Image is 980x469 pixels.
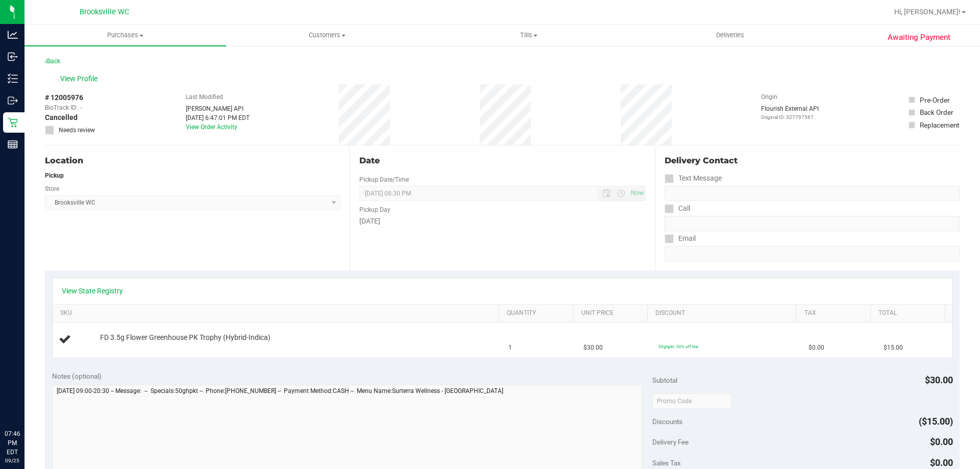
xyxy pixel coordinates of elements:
span: - [80,103,82,112]
span: View Profile [60,73,101,84]
div: Location [45,155,340,167]
span: $30.00 [583,343,603,353]
input: Format: (999) 999-9999 [665,186,960,201]
span: $0.00 [930,457,953,468]
a: Unit Price [581,309,644,317]
a: Back [45,58,60,65]
a: Purchases [24,24,226,46]
label: Pickup Day [359,205,390,214]
span: Notes (optional) [52,372,102,380]
inline-svg: Outbound [8,95,18,106]
span: Subtotal [652,376,677,384]
label: Origin [761,92,777,102]
iframe: Resource center [10,387,41,418]
span: FD 3.5g Flower Greenhouse PK Trophy (Hybrid-Indica) [100,333,271,342]
span: Purchases [24,31,226,40]
div: Pre-Order [920,95,950,105]
label: Text Message [665,171,722,186]
span: Deliveries [702,31,758,40]
span: $0.00 [808,343,824,353]
div: Date [359,155,645,167]
div: Back Order [920,107,953,117]
a: Customers [226,24,428,46]
span: Delivery Fee [652,438,689,446]
a: Discount [655,309,792,317]
div: Delivery Contact [665,155,960,167]
span: Hi, [PERSON_NAME]! [894,8,961,16]
div: [PERSON_NAME] API [186,104,250,113]
p: 09/25 [5,457,20,464]
label: Pickup Date/Time [359,175,409,184]
span: 1 [508,343,512,353]
span: Needs review [59,126,95,135]
p: 07:46 PM EDT [5,429,20,457]
input: Promo Code [652,393,731,409]
span: Brooksville WC [80,8,129,16]
label: Call [665,201,690,216]
a: Quantity [507,309,569,317]
inline-svg: Inbound [8,52,18,62]
label: Last Modified [186,92,223,102]
span: $0.00 [930,436,953,447]
a: Total [878,309,941,317]
div: Replacement [920,120,959,130]
input: Format: (999) 999-9999 [665,216,960,231]
div: Flourish External API [761,104,819,121]
inline-svg: Analytics [8,30,18,40]
p: Original ID: 327797567 [761,113,819,121]
div: [DATE] [359,216,645,227]
span: $15.00 [884,343,903,353]
label: Email [665,231,696,246]
span: Awaiting Payment [888,32,950,43]
span: Customers [227,31,427,40]
span: Discounts [652,412,682,431]
a: Deliveries [629,24,831,46]
a: Tax [804,309,867,317]
span: ($15.00) [919,416,953,427]
span: Tills [428,31,629,40]
a: Tills [428,24,629,46]
div: [DATE] 6:47:01 PM EDT [186,113,250,122]
span: 50ghpkt: 50% off line [658,344,698,349]
span: Cancelled [45,112,78,123]
a: View State Registry [62,286,123,296]
label: Store [45,184,59,193]
a: SKU [60,309,495,317]
inline-svg: Reports [8,139,18,150]
span: $30.00 [925,375,953,385]
inline-svg: Inventory [8,73,18,84]
span: Sales Tax [652,459,681,467]
span: BioTrack ID: [45,103,78,112]
strong: Pickup [45,172,64,179]
span: # 12005976 [45,92,83,103]
a: View Order Activity [186,124,237,131]
inline-svg: Retail [8,117,18,128]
